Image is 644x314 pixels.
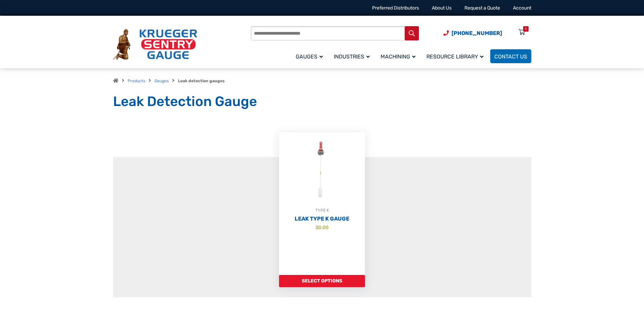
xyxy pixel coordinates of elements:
a: About Us [432,5,452,11]
img: Leak Detection Gauge [279,132,365,207]
img: Krueger Sentry Gauge [113,29,197,60]
span: Resource Library [426,53,483,60]
a: Preferred Distributors [372,5,419,11]
a: Add to cart: “Leak Type K Gauge” [279,275,365,287]
strong: Leak detection gauges [178,78,225,83]
span: $ [316,225,318,230]
bdi: 0.00 [316,225,329,230]
div: 0 [525,26,527,32]
a: Gauges [292,48,330,64]
a: Request a Quote [464,5,500,11]
a: Gauges [154,78,169,83]
a: TYPE KLeak Type K Gauge $0.00 [279,132,365,275]
a: Contact Us [490,49,531,63]
a: Resource Library [422,48,490,64]
h2: Leak Type K Gauge [279,215,365,222]
a: Account [513,5,531,11]
span: Gauges [296,53,323,60]
h1: Leak Detection Gauge [113,93,531,110]
span: Contact Us [494,53,527,60]
a: Machining [376,48,422,64]
a: Industries [330,48,376,64]
a: Products [128,78,145,83]
div: TYPE K [279,207,365,214]
span: Machining [381,53,416,60]
span: Industries [334,53,370,60]
a: Phone Number (920) 434-8860 [443,29,502,37]
span: [PHONE_NUMBER] [452,30,502,36]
